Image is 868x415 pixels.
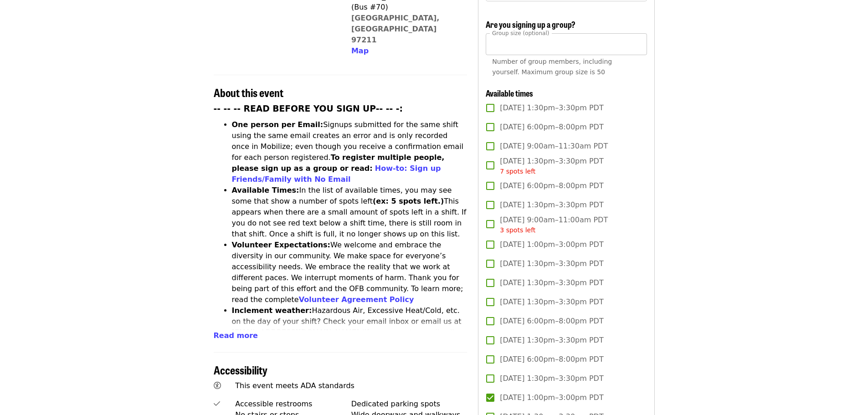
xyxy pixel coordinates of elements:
span: This event meets ADA standards [235,381,354,390]
li: In the list of available times, you may see some that show a number of spots left This appears wh... [232,185,467,240]
div: (Bus #70) [351,2,460,13]
li: Signups submitted for the same shift using the same email creates an error and is only recorded o... [232,119,467,185]
span: [DATE] 6:00pm–8:00pm PDT [500,180,603,191]
span: [DATE] 1:30pm–3:30pm PDT [500,258,603,269]
span: Read more [214,331,258,340]
button: Map [351,46,369,56]
strong: Volunteer Expectations: [232,241,331,249]
input: [object Object] [486,33,647,55]
span: Group size (optional) [492,30,549,36]
span: Number of group members, including yourself. Maximum group size is 50 [492,58,612,76]
span: [DATE] 1:00pm–3:00pm PDT [500,392,603,403]
strong: Inclement weather: [232,306,312,315]
span: [DATE] 6:00pm–8:00pm PDT [500,354,603,365]
div: Dedicated parking spots [351,399,467,410]
span: Map [351,46,369,55]
li: We welcome and embrace the diversity in our community. We make space for everyone’s accessibility... [232,240,467,305]
strong: One person per Email: [232,120,324,129]
span: [DATE] 1:30pm–3:30pm PDT [500,102,603,113]
strong: (ex: 5 spots left.) [373,197,444,205]
strong: Available Times: [232,186,299,195]
button: Read more [214,330,258,341]
span: [DATE] 1:30pm–3:30pm PDT [500,297,603,307]
span: [DATE] 1:30pm–3:30pm PDT [500,277,603,288]
span: [DATE] 1:30pm–3:30pm PDT [500,373,603,384]
strong: -- -- -- READ BEFORE YOU SIGN UP-- -- -: [214,104,403,113]
li: Hazardous Air, Excessive Heat/Cold, etc. on the day of your shift? Check your email inbox or emai... [232,305,467,360]
span: 7 spots left [500,168,535,175]
a: [GEOGRAPHIC_DATA], [GEOGRAPHIC_DATA] 97211 [351,14,440,44]
i: universal-access icon [214,381,221,390]
span: [DATE] 1:30pm–3:30pm PDT [500,156,603,176]
span: [DATE] 1:00pm–3:00pm PDT [500,239,603,250]
span: 3 spots left [500,226,535,234]
span: About this event [214,84,283,100]
strong: To register multiple people, please sign up as a group or read: [232,153,445,173]
span: Accessibility [214,362,267,378]
span: [DATE] 9:00am–11:30am PDT [500,141,608,152]
a: How-to: Sign up Friends/Family with No Email [232,164,441,184]
div: Accessible restrooms [235,399,351,410]
a: Volunteer Agreement Policy [299,295,414,304]
span: [DATE] 9:00am–11:00am PDT [500,215,608,235]
span: [DATE] 6:00pm–8:00pm PDT [500,122,603,133]
span: [DATE] 6:00pm–8:00pm PDT [500,316,603,327]
i: check icon [214,400,220,408]
span: Available times [486,87,533,99]
span: Are you signing up a group? [486,18,575,30]
span: [DATE] 1:30pm–3:30pm PDT [500,200,603,210]
span: [DATE] 1:30pm–3:30pm PDT [500,335,603,346]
